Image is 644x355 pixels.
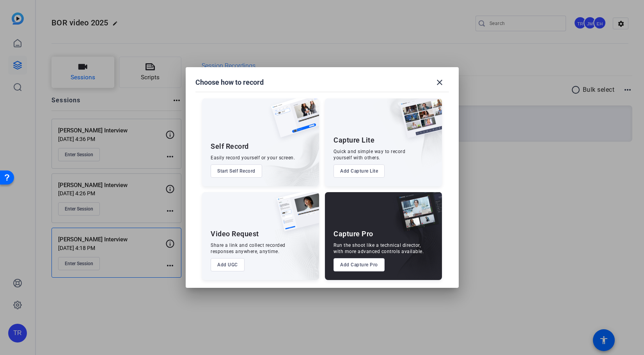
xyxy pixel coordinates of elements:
img: ugc-content.png [271,192,319,239]
h1: Choose how to record [195,78,264,87]
img: embarkstudio-capture-pro.png [384,202,442,280]
div: Capture Lite [334,136,374,145]
button: Add Capture Lite [334,164,385,178]
div: Quick and simple way to record yourself with others. [334,148,405,161]
img: embarkstudio-self-record.png [251,115,319,186]
div: Self Record [211,142,249,151]
img: embarkstudio-capture-lite.png [372,98,442,177]
img: capture-pro.png [390,192,442,240]
div: Easily record yourself or your screen. [211,155,295,161]
button: Start Self Record [211,164,262,178]
img: self-record.png [265,98,319,145]
button: Add Capture Pro [334,258,385,271]
button: Add UGC [211,258,245,271]
div: Capture Pro [334,229,373,239]
div: Video Request [211,229,259,239]
mat-icon: close [435,78,444,87]
div: Run the shoot like a technical director, with more advanced controls available. [334,242,424,255]
div: Share a link and collect recorded responses anywhere, anytime. [211,242,286,255]
img: embarkstudio-ugc-content.png [274,216,319,280]
img: capture-lite.png [394,98,442,146]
